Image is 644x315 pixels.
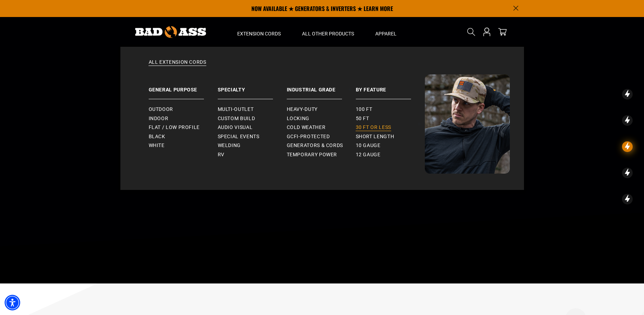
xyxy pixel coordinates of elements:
span: 100 ft [356,106,372,113]
div: Accessibility Menu [5,295,20,310]
span: Black [149,134,165,140]
span: Custom Build [218,116,255,122]
span: Locking [287,116,309,122]
a: Audio Visual [218,123,287,132]
span: 50 ft [356,116,369,122]
a: Locking [287,114,356,123]
span: White [149,142,165,149]
span: Audio Visual [218,124,253,131]
a: Welding [218,141,287,150]
a: Temporary Power [287,150,356,159]
span: Indoor [149,116,169,122]
span: Cold Weather [287,124,326,131]
a: Outdoor [149,105,218,114]
a: By Feature [356,74,425,99]
a: 10 gauge [356,141,425,150]
a: Short Length [356,132,425,141]
img: Bad Ass Extension Cords [425,74,510,174]
a: Multi-Outlet [218,105,287,114]
span: Special Events [218,134,260,140]
span: 10 gauge [356,142,381,149]
a: 50 ft [356,114,425,123]
a: GCFI-Protected [287,132,356,141]
span: Apparel [375,30,397,37]
span: Temporary Power [287,152,337,158]
a: Flat / Low Profile [149,123,218,132]
img: Bad Ass Extension Cords [135,26,206,38]
a: Generators & Cords [287,141,356,150]
a: Specialty [218,74,287,99]
a: 100 ft [356,105,425,114]
span: 30 ft or less [356,124,391,131]
summary: Extension Cords [227,17,291,47]
span: Multi-Outlet [218,106,254,113]
a: All Extension Cords [135,59,510,74]
span: Generators & Cords [287,142,343,149]
span: Extension Cords [237,30,281,37]
a: cart [497,28,508,36]
span: Short Length [356,134,394,140]
summary: Apparel [365,17,407,47]
a: RV [218,150,287,159]
span: GCFI-Protected [287,134,330,140]
span: All Other Products [302,30,354,37]
a: Black [149,132,218,141]
span: Outdoor [149,106,173,113]
span: Heavy-Duty [287,106,318,113]
a: Cold Weather [287,123,356,132]
summary: All Other Products [291,17,365,47]
a: Indoor [149,114,218,123]
a: 30 ft or less [356,123,425,132]
a: Industrial Grade [287,74,356,99]
span: RV [218,152,224,158]
span: 12 gauge [356,152,381,158]
a: Heavy-Duty [287,105,356,114]
a: Special Events [218,132,287,141]
a: Custom Build [218,114,287,123]
a: White [149,141,218,150]
span: Flat / Low Profile [149,124,200,131]
a: 12 gauge [356,150,425,159]
summary: Search [466,26,477,38]
a: General Purpose [149,74,218,99]
a: Open this option [481,17,492,47]
span: Welding [218,142,241,149]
